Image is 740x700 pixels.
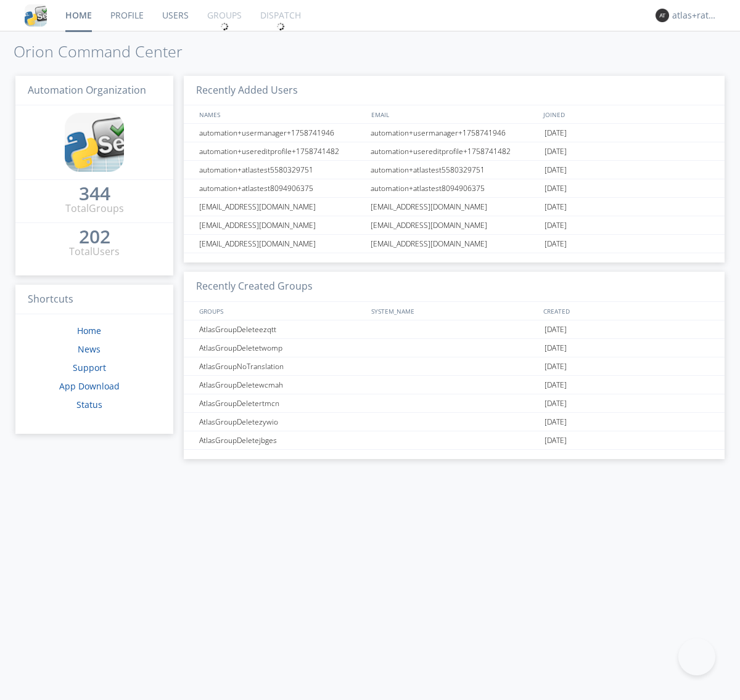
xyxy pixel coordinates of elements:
a: [EMAIL_ADDRESS][DOMAIN_NAME][EMAIL_ADDRESS][DOMAIN_NAME][DATE] [184,235,725,253]
div: CREATED [540,302,713,320]
div: automation+usermanager+1758741946 [196,124,367,142]
div: atlas+ratelimit [672,9,718,22]
div: AtlasGroupDeletertmcn [196,394,367,412]
span: [DATE] [545,216,567,235]
span: [DATE] [545,198,567,216]
span: [DATE] [545,320,567,339]
a: AtlasGroupDeletertmcn[DATE] [184,394,725,413]
span: [DATE] [545,413,567,431]
a: Support [73,362,106,373]
span: [DATE] [545,179,567,198]
span: [DATE] [545,161,567,179]
div: [EMAIL_ADDRESS][DOMAIN_NAME] [368,216,541,234]
div: automation+atlastest5580329751 [196,161,367,179]
div: automation+atlastest5580329751 [368,161,541,179]
img: 373638.png [656,9,669,22]
span: [DATE] [545,339,567,357]
span: [DATE] [545,142,567,161]
a: AtlasGroupDeletetwomp[DATE] [184,339,725,357]
div: automation+atlastest8094906375 [368,179,541,197]
span: [DATE] [545,431,567,450]
a: Status [76,399,102,410]
a: automation+atlastest8094906375automation+atlastest8094906375[DATE] [184,179,725,198]
div: NAMES [196,105,365,123]
img: spin.svg [220,22,229,31]
div: EMAIL [368,105,540,123]
a: [EMAIL_ADDRESS][DOMAIN_NAME][EMAIL_ADDRESS][DOMAIN_NAME][DATE] [184,198,725,216]
div: [EMAIL_ADDRESS][DOMAIN_NAME] [368,235,541,253]
a: AtlasGroupDeletewcmah[DATE] [184,376,725,394]
div: [EMAIL_ADDRESS][DOMAIN_NAME] [196,235,367,253]
a: [EMAIL_ADDRESS][DOMAIN_NAME][EMAIL_ADDRESS][DOMAIN_NAME][DATE] [184,216,725,235]
span: [DATE] [545,124,567,142]
a: AtlasGroupDeleteezqtt[DATE] [184,320,725,339]
a: automation+usermanager+1758741946automation+usermanager+1758741946[DATE] [184,124,725,142]
a: App Download [59,380,120,392]
div: Total Groups [65,201,124,216]
a: AtlasGroupDeletejbges[DATE] [184,431,725,450]
span: [DATE] [545,376,567,394]
div: AtlasGroupNoTranslation [196,357,367,375]
a: 344 [79,187,110,201]
div: AtlasGroupDeletetwomp [196,339,367,357]
span: Automation Organization [28,83,146,97]
h3: Shortcuts [15,285,173,315]
div: automation+usereditprofile+1758741482 [368,142,541,160]
img: cddb5a64eb264b2086981ab96f4c1ba7 [25,4,47,26]
iframe: Toggle Customer Support [678,638,715,675]
div: SYSTEM_NAME [368,302,540,320]
a: 202 [79,230,110,245]
a: News [78,343,101,355]
span: [DATE] [545,235,567,253]
a: Home [77,325,101,336]
div: AtlasGroupDeletezywio [196,413,367,431]
a: AtlasGroupDeletezywio[DATE] [184,413,725,431]
div: AtlasGroupDeletejbges [196,431,367,449]
div: AtlasGroupDeletewcmah [196,376,367,394]
h3: Recently Added Users [184,76,725,106]
a: AtlasGroupNoTranslation[DATE] [184,357,725,376]
div: Total Users [69,245,120,259]
h3: Recently Created Groups [184,272,725,302]
div: [EMAIL_ADDRESS][DOMAIN_NAME] [196,198,367,216]
a: automation+atlastest5580329751automation+atlastest5580329751[DATE] [184,161,725,179]
img: cddb5a64eb264b2086981ab96f4c1ba7 [65,113,124,172]
div: [EMAIL_ADDRESS][DOMAIN_NAME] [368,198,541,216]
div: [EMAIL_ADDRESS][DOMAIN_NAME] [196,216,367,234]
div: GROUPS [196,302,365,320]
div: JOINED [540,105,713,123]
div: 344 [79,187,110,200]
div: automation+usermanager+1758741946 [368,124,541,142]
span: [DATE] [545,394,567,413]
div: automation+atlastest8094906375 [196,179,367,197]
a: automation+usereditprofile+1758741482automation+usereditprofile+1758741482[DATE] [184,142,725,161]
span: [DATE] [545,357,567,376]
div: 202 [79,230,110,243]
div: AtlasGroupDeleteezqtt [196,320,367,338]
div: automation+usereditprofile+1758741482 [196,142,367,160]
img: spin.svg [276,22,285,31]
